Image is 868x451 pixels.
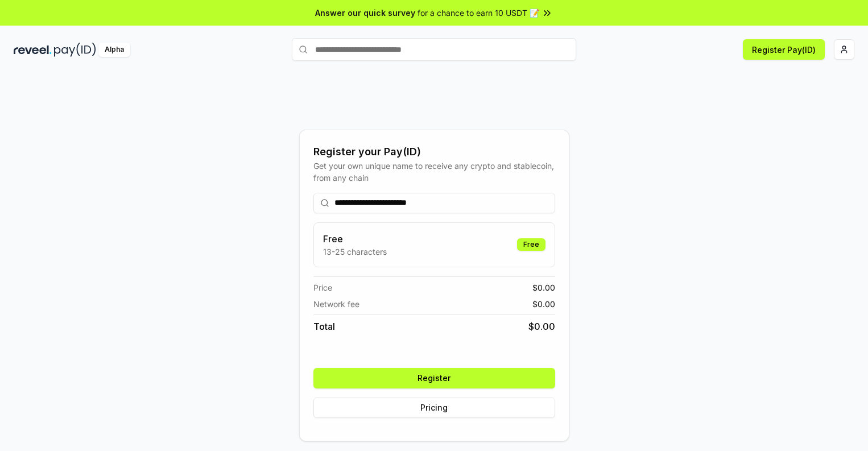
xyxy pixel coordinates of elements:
[14,43,52,57] img: reveel_dark
[313,282,332,293] span: Price
[313,160,555,184] div: Get your own unique name to receive any crypto and stablecoin, from any chain
[323,232,387,246] h3: Free
[743,39,825,60] button: Register Pay(ID)
[313,298,359,310] span: Network fee
[54,43,96,57] img: pay_id
[528,320,555,333] span: $ 0.00
[517,238,545,251] div: Free
[313,368,555,388] button: Register
[532,282,555,293] span: $ 0.00
[313,144,555,160] div: Register your Pay(ID)
[98,43,130,57] div: Alpha
[418,7,539,19] span: for a chance to earn 10 USDT 📝
[313,398,555,418] button: Pricing
[313,320,335,333] span: Total
[315,7,415,19] span: Answer our quick survey
[532,298,555,310] span: $ 0.00
[323,246,387,258] p: 13-25 characters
